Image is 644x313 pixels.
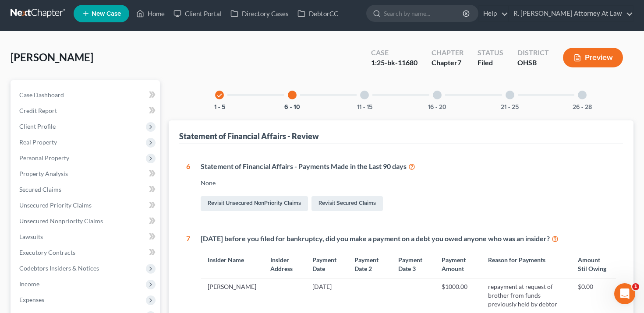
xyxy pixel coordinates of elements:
a: Directory Cases [226,6,293,21]
span: Unsecured Nonpriority Claims [19,217,103,225]
button: 6 - 10 [284,104,300,110]
a: Secured Claims [12,182,160,197]
div: 6 [186,162,190,213]
button: 21 - 25 [501,104,519,110]
a: Client Portal [169,6,226,21]
a: Executory Contracts [12,245,160,260]
a: Revisit Unsecured NonPriority Claims [201,196,308,211]
div: None [201,179,616,187]
span: 7 [457,58,461,67]
div: Statement of Financial Affairs - Payments Made in the Last 90 days [201,162,616,172]
span: Client Profile [19,123,56,130]
a: Revisit Secured Claims [311,196,383,211]
button: 11 - 15 [357,104,372,110]
th: Reason for Payments [481,250,571,278]
button: 1 - 5 [214,104,225,110]
td: [PERSON_NAME] [201,278,263,313]
span: New Case [92,11,121,17]
a: Credit Report [12,103,160,119]
th: Amount Stil Owing [571,250,616,278]
td: $1000.00 [435,278,481,313]
span: Credit Report [19,107,57,114]
a: R. [PERSON_NAME] Attorney At Law [509,6,633,21]
a: Property Analysis [12,166,160,182]
button: 16 - 20 [428,104,446,110]
td: repayment at request of brother from funds previously held by debtor [481,278,571,313]
span: [PERSON_NAME] [11,51,93,63]
span: 1 [632,283,639,290]
a: Help [479,6,508,21]
span: Codebtors Insiders & Notices [19,264,99,272]
button: 26 - 28 [573,104,592,110]
button: Preview [563,48,623,67]
a: Unsecured Nonpriority Claims [12,213,160,229]
a: Unsecured Priority Claims [12,197,160,213]
div: Chapter [432,58,464,68]
th: Payment Date 2 [347,250,391,278]
a: Home [132,6,169,21]
a: Lawsuits [12,229,160,245]
div: District [517,48,549,58]
span: Lawsuits [19,233,43,240]
span: Executory Contracts [19,249,75,256]
iframe: Intercom live chat [614,283,635,304]
div: [DATE] before you filed for bankruptcy, did you make a payment on a debt you owed anyone who was ... [201,234,616,244]
th: Insider Name [201,250,263,278]
span: Expenses [19,296,44,303]
div: Case [371,48,418,58]
div: Chapter [432,48,464,58]
span: Unsecured Priority Claims [19,201,92,209]
div: Statement of Financial Affairs - Review [179,131,319,141]
i: check [216,92,223,98]
th: Payment Date [305,250,347,278]
th: Payment Date 3 [391,250,435,278]
input: Search by name... [384,5,464,21]
td: $0.00 [571,278,616,313]
div: Filed [478,58,503,68]
a: Case Dashboard [12,87,160,103]
div: Status [478,48,503,58]
div: 1:25-bk-11680 [371,58,418,68]
td: [DATE] [305,278,347,313]
span: Personal Property [19,154,69,162]
span: Income [19,280,39,288]
span: Real Property [19,138,57,146]
span: Case Dashboard [19,91,64,98]
th: Insider Address [263,250,305,278]
span: Secured Claims [19,186,61,193]
a: DebtorCC [293,6,343,21]
th: Payment Amount [435,250,481,278]
div: OHSB [517,58,549,68]
span: Property Analysis [19,170,68,177]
